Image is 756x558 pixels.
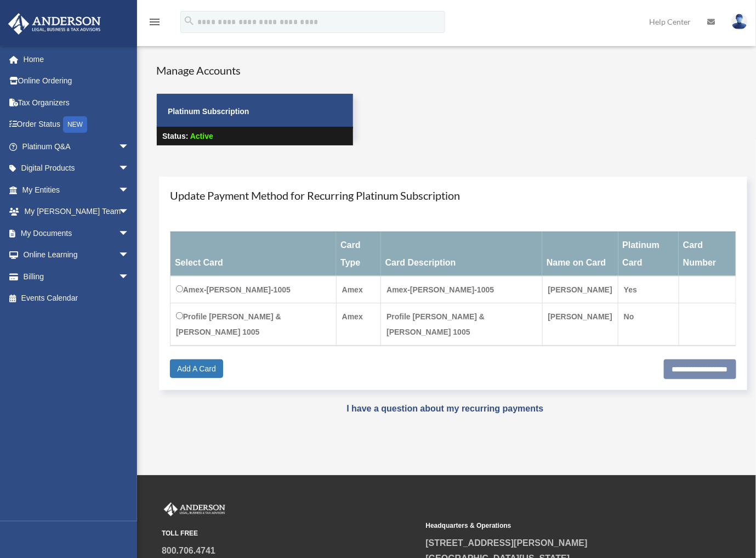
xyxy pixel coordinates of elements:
th: Card Description [381,232,542,276]
h4: Manage Accounts [156,63,354,78]
img: Anderson Advisors Platinum Portal [5,13,104,35]
span: arrow_drop_down [118,136,140,158]
a: My Documentsarrow_drop_down [8,222,146,244]
a: 800.706.4741 [162,546,215,555]
td: Yes [618,276,679,303]
th: Name on Card [542,232,618,276]
td: [PERSON_NAME] [542,276,618,303]
td: Profile [PERSON_NAME] & [PERSON_NAME] 1005 [381,303,542,346]
a: Home [8,48,146,70]
td: No [618,303,679,346]
span: Active [190,132,213,140]
img: User Pic [731,14,748,30]
img: Anderson Advisors Platinum Portal [162,503,228,517]
a: My [PERSON_NAME] Teamarrow_drop_down [8,201,146,223]
a: Order StatusNEW [8,114,146,136]
td: Amex [336,276,381,303]
td: [PERSON_NAME] [542,303,618,346]
th: Platinum Card [618,232,679,276]
a: Online Ordering [8,70,146,92]
span: arrow_drop_down [118,266,140,288]
a: [STREET_ADDRESS][PERSON_NAME] [426,538,588,548]
a: My Entitiesarrow_drop_down [8,179,146,201]
span: arrow_drop_down [118,222,140,245]
h4: Update Payment Method for Recurring Platinum Subscription [170,188,736,203]
a: Add A Card [170,359,223,378]
a: Events Calendar [8,288,146,309]
a: menu [148,19,161,29]
a: Tax Organizers [8,92,146,114]
td: Amex [336,303,381,346]
td: Amex-[PERSON_NAME]-1005 [170,276,337,303]
small: Headquarters & Operations [426,520,683,532]
span: arrow_drop_down [118,201,140,223]
span: arrow_drop_down [118,244,140,267]
a: I have a question about my recurring payments [346,404,543,413]
i: search [183,15,195,27]
th: Select Card [170,232,337,276]
a: Online Learningarrow_drop_down [8,244,146,266]
div: NEW [63,116,87,133]
span: arrow_drop_down [118,179,140,201]
td: Profile [PERSON_NAME] & [PERSON_NAME] 1005 [170,303,337,346]
a: Billingarrow_drop_down [8,266,146,288]
a: Platinum Q&Aarrow_drop_down [8,136,146,157]
i: menu [148,15,161,29]
a: Digital Productsarrow_drop_down [8,157,146,179]
small: TOLL FREE [162,528,418,539]
th: Card Type [336,232,381,276]
td: Amex-[PERSON_NAME]-1005 [381,276,542,303]
th: Card Number [679,232,736,276]
span: arrow_drop_down [118,157,140,180]
strong: Status: [162,132,188,140]
strong: Platinum Subscription [168,107,249,116]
